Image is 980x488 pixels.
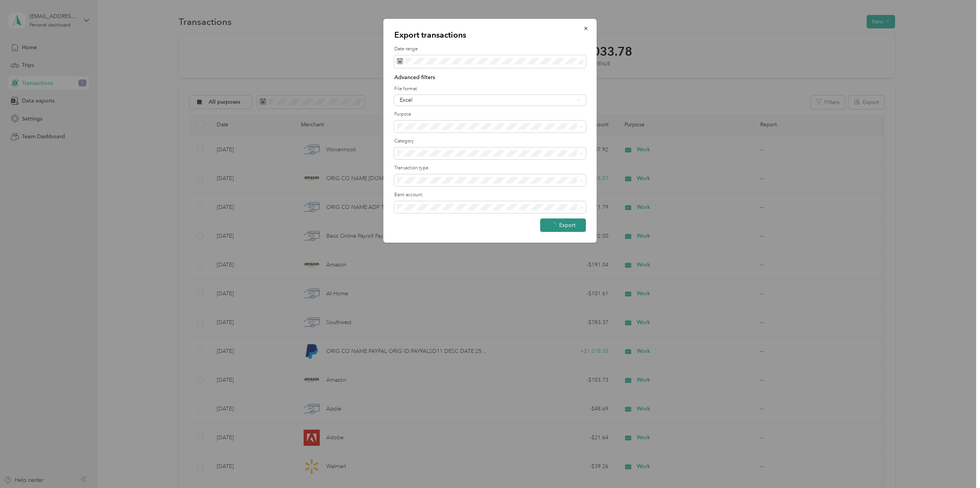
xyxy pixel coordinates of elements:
[394,165,586,172] label: Transaction type
[540,218,586,232] button: Export
[394,46,586,53] label: Date range
[394,111,586,118] label: Purpose
[394,30,586,40] p: Export transactions
[394,138,586,145] label: Category
[394,192,586,199] label: Bank account
[937,445,980,488] iframe: Everlance-gr Chat Button Frame
[400,98,575,103] div: Excel
[394,73,586,81] p: Advanced filters
[394,86,586,93] label: File format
